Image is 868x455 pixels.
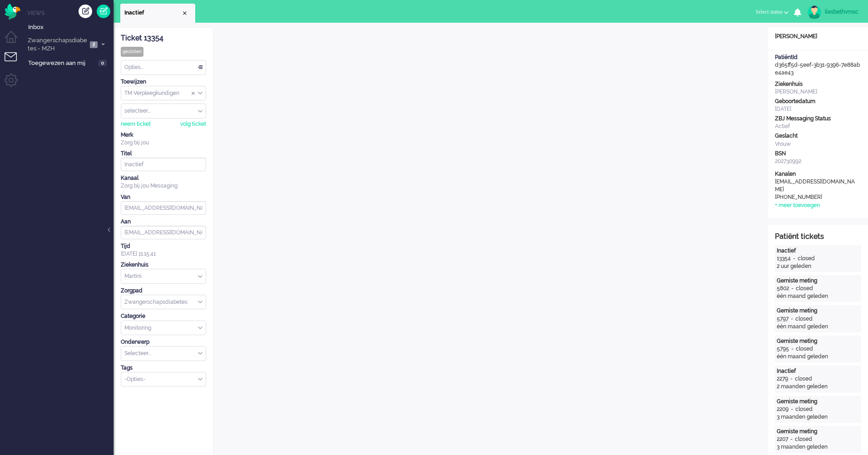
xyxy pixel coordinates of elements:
span: 0 [99,60,107,67]
div: PatiëntId [775,54,861,61]
a: Omnidesk [5,6,20,13]
div: één maand geleden [777,292,859,300]
div: closed [796,345,813,353]
div: - [791,255,798,262]
div: gesloten [121,47,143,57]
div: [PERSON_NAME] [775,88,861,96]
div: BSN [775,150,861,158]
div: Ticket 13354 [121,33,206,44]
span: 2 [90,41,98,48]
div: 3 maanden geleden [777,413,859,421]
li: Views [27,9,113,17]
div: Zorg bij jou [121,139,206,147]
div: 2279 [777,375,788,383]
div: Creëer ticket [79,5,92,18]
img: flow_omnibird.svg [5,4,20,20]
div: Tags [121,364,206,372]
div: - [789,345,796,353]
div: Aan [121,218,206,226]
div: [PHONE_NUMBER] [775,193,857,201]
div: volg ticket [180,120,206,128]
span: Inactief [124,9,181,17]
span: Select status [755,9,783,15]
div: 13354 [777,255,791,262]
div: Actief [775,123,861,130]
div: Zorg bij jou Messaging [121,182,206,190]
div: Gemiste meting [777,398,859,406]
a: liesbethvmsc [806,5,859,19]
div: closed [795,406,813,413]
div: Inactief [777,247,859,255]
a: Toegewezen aan mij 0 [26,58,113,68]
div: 3 maanden geleden [777,443,859,451]
div: [EMAIL_ADDRESS][DOMAIN_NAME] [775,178,857,193]
div: - [788,375,795,383]
div: [PERSON_NAME] [768,33,868,40]
div: Merk [121,131,206,139]
span: Inbox [28,23,113,32]
div: 2 uur geleden [777,262,859,270]
div: Onderwerp [121,338,206,346]
div: Categorie [121,312,206,320]
div: closed [795,375,812,383]
li: Tickets menu [5,52,25,73]
img: avatar [808,5,821,19]
div: 5795 [777,345,789,353]
li: 13354 [120,4,195,23]
div: Vrouw [775,140,861,148]
a: Inbox [26,22,113,32]
div: Patiënt tickets [775,232,861,242]
div: [DATE] [775,105,861,113]
div: Select Tags [121,372,206,387]
div: Gemiste meting [777,337,859,345]
div: 202730992 [775,158,861,165]
div: één maand geleden [777,353,859,361]
div: 5797 [777,315,789,323]
div: 2207 [777,435,788,443]
div: closed [795,315,813,323]
div: Close tab [181,10,188,17]
div: 2 maanden geleden [777,383,859,391]
div: Zorgpad [121,287,206,295]
div: Ziekenhuis [775,80,861,88]
div: - [789,285,796,292]
a: Quick Ticket [97,5,110,18]
div: Titel [121,150,206,158]
li: Admin menu [5,74,25,94]
div: 5802 [777,285,789,292]
div: Van [121,193,206,201]
div: + meer toevoegen [775,202,820,209]
li: Dashboard menu [5,31,25,51]
div: - [789,406,795,413]
li: Select status [750,3,794,23]
div: ZBJ Messaging Status [775,115,861,123]
div: Geslacht [775,132,861,140]
div: closed [798,255,815,262]
div: Gemiste meting [777,277,859,285]
div: Kanalen [775,170,861,178]
div: Gemiste meting [777,428,859,435]
div: closed [796,285,813,292]
div: Geboortedatum [775,98,861,105]
div: d365ff5d-5eef-3b31-9396-7e88abe4ae43 [768,54,868,77]
div: - [788,435,795,443]
div: - [789,315,795,323]
div: Ziekenhuis [121,261,206,269]
div: liesbethvmsc [825,7,859,16]
span: Toegewezen aan mij [28,59,96,68]
div: Assign Group [121,86,206,101]
div: [DATE] 11:15:41 [121,242,206,258]
div: neem ticket [121,120,151,128]
div: Gemiste meting [777,307,859,315]
div: één maand geleden [777,323,859,331]
div: Inactief [777,367,859,375]
div: Assign User [121,104,206,119]
span: Zwangerschapsdiabetes - MZH [26,36,87,53]
button: Select status [750,5,794,19]
div: Tijd [121,242,206,250]
div: closed [795,435,812,443]
div: 2209 [777,406,789,413]
div: Kanaal [121,174,206,182]
div: Toewijzen [121,78,206,86]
